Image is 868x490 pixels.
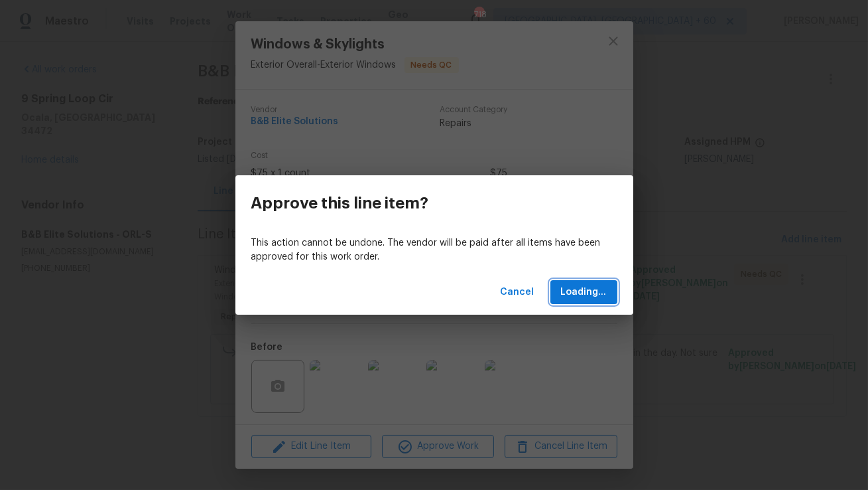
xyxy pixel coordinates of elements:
[251,236,617,264] p: This action cannot be undone. The vendor will be paid after all items have been approved for this...
[501,284,534,301] span: Cancel
[251,194,429,212] h3: Approve this line item?
[495,280,540,305] button: Cancel
[561,284,607,301] span: Loading...
[550,280,617,305] button: Loading...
